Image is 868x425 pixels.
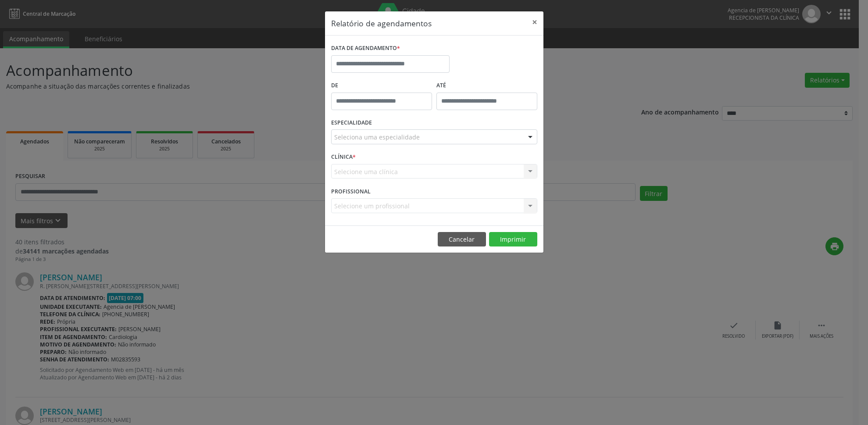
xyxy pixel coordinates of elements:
[489,232,537,247] button: Imprimir
[331,116,372,130] label: ESPECIALIDADE
[331,79,432,93] label: De
[331,42,400,55] label: DATA DE AGENDAMENTO
[331,150,356,164] label: CLÍNICA
[331,18,432,29] h5: Relatório de agendamentos
[334,132,420,142] span: Seleciona uma especialidade
[438,232,486,247] button: Cancelar
[331,185,371,198] label: PROFISSIONAL
[526,11,543,33] button: Close
[436,79,537,93] label: ATÉ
